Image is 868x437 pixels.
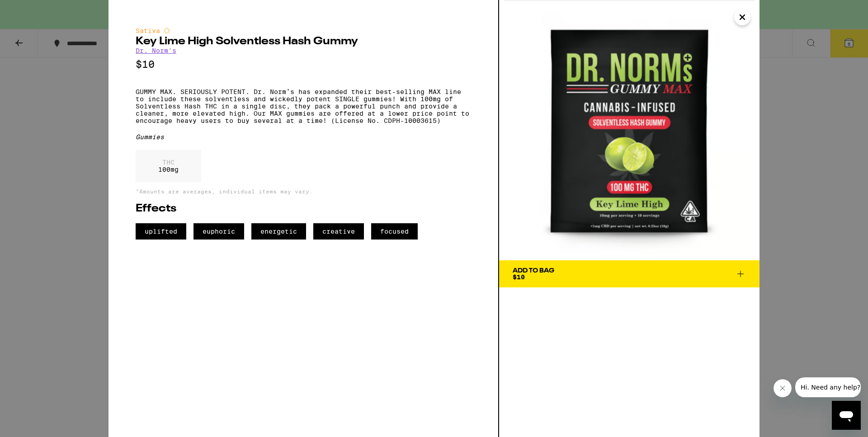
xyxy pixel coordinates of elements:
div: Gummies [136,133,471,141]
iframe: Button to launch messaging window [832,401,861,430]
p: GUMMY MAX. SERIOUSLY POTENT. Dr. Norm’s has expanded their best-selling MAX line to include these... [136,88,471,124]
p: *Amounts are averages, individual items may vary. [136,188,471,194]
div: Add To Bag [513,268,554,274]
a: Dr. Norm's [136,47,176,54]
h2: Key Lime High Solventless Hash Gummy [136,36,471,47]
span: creative [313,223,364,240]
span: uplifted [136,223,186,240]
p: $10 [136,59,471,70]
button: Add To Bag$10 [499,260,759,287]
div: Sativa [136,27,471,34]
span: euphoric [193,223,244,240]
p: THC [158,159,179,166]
h2: Effects [136,203,471,214]
iframe: Message from company [795,377,861,397]
div: 100 mg [136,150,201,182]
button: Close [734,9,750,25]
span: $10 [513,273,525,281]
span: focused [371,223,418,240]
iframe: Close message [774,379,792,397]
img: sativaColor.svg [163,27,170,34]
span: energetic [251,223,306,240]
